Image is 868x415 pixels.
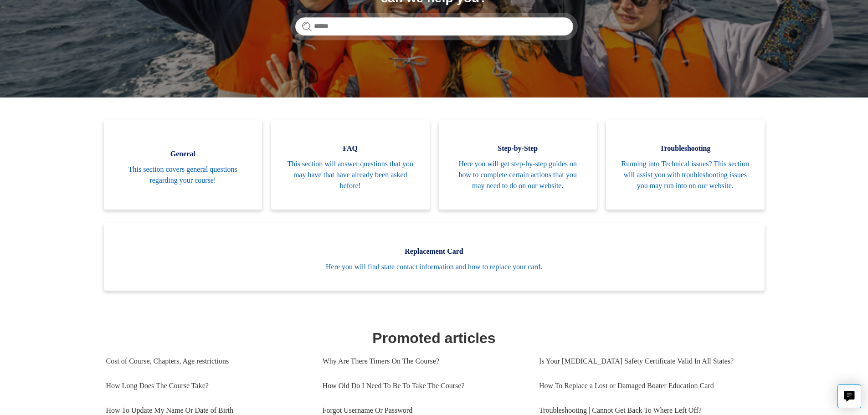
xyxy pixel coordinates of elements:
[118,261,751,272] span: Here you will find state contact information and how to replace your card.
[620,143,751,154] span: Troubleshooting
[106,374,309,398] a: How Long Does The Course Take?
[271,120,430,210] a: FAQ This section will answer questions that you may have that have already been asked before!
[606,120,765,210] a: Troubleshooting Running into Technical issues? This section will assist you with troubleshooting ...
[118,149,249,159] span: General
[620,159,751,191] span: Running into Technical issues? This section will assist you with troubleshooting issues you may r...
[539,349,755,374] a: Is Your [MEDICAL_DATA] Safety Certificate Valid In All States?
[323,374,525,398] a: How Old Do I Need To Be To Take The Course?
[837,384,861,408] button: Live chat
[285,159,416,191] span: This section will answer questions that you may have that have already been asked before!
[118,246,751,257] span: Replacement Card
[452,143,584,154] span: Step-by-Step
[104,120,262,210] a: General This section covers general questions regarding your course!
[295,17,573,36] input: Search
[452,159,584,191] span: Here you will get step-by-step guides on how to complete certain actions that you may need to do ...
[439,120,597,210] a: Step-by-Step Here you will get step-by-step guides on how to complete certain actions that you ma...
[539,374,755,398] a: How To Replace a Lost or Damaged Boater Education Card
[323,349,525,374] a: Why Are There Timers On The Course?
[104,223,765,291] a: Replacement Card Here you will find state contact information and how to replace your card.
[106,327,762,349] h1: Promoted articles
[285,143,416,154] span: FAQ
[118,164,249,186] span: This section covers general questions regarding your course!
[106,349,309,374] a: Cost of Course, Chapters, Age restrictions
